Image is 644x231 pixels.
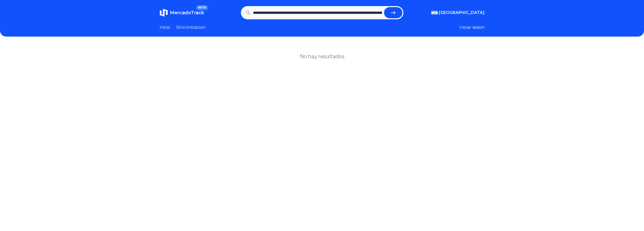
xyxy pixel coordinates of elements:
[160,9,204,17] a: MercadoTrackBETA
[160,9,168,17] img: MercadoTrack
[170,10,204,16] span: MercadoTrack
[439,10,485,16] span: [GEOGRAPHIC_DATA]
[459,24,485,30] button: Iniciar sesion
[300,53,344,60] h1: No hay resultados
[431,11,438,15] img: Argentina
[160,24,170,30] a: Inicio
[196,5,208,10] span: BETA
[431,10,485,16] button: [GEOGRAPHIC_DATA]
[176,24,205,30] a: Sincronizacion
